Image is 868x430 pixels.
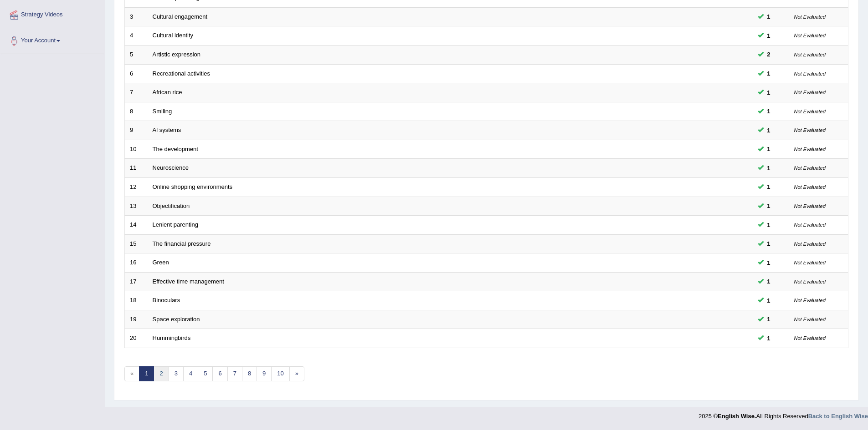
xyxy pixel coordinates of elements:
[794,52,826,57] small: Not Evaluated
[139,366,154,381] a: 1
[124,366,139,381] span: «
[125,253,148,273] td: 16
[764,31,774,40] span: You can still take this question
[125,310,148,329] td: 19
[794,14,826,20] small: Not Evaluated
[153,259,169,266] a: Green
[794,317,826,322] small: Not Evaluated
[198,366,213,381] a: 5
[808,413,868,420] a: Back to English Wise
[764,12,774,21] span: You can still take this question
[125,83,148,102] td: 7
[764,50,774,59] span: You can still take this question
[257,366,272,381] a: 9
[125,197,148,216] td: 13
[153,32,194,39] a: Cultural identity
[794,222,826,228] small: Not Evaluated
[764,144,774,154] span: You can still take this question
[153,316,200,323] a: Space exploration
[764,69,774,78] span: You can still take this question
[154,366,169,381] a: 2
[153,240,211,247] a: The financial pressure
[125,121,148,140] td: 9
[125,7,148,26] td: 3
[125,234,148,253] td: 15
[764,126,774,135] span: You can still take this question
[794,127,826,133] small: Not Evaluated
[125,159,148,178] td: 11
[125,216,148,235] td: 14
[153,278,224,285] a: Effective time management
[125,26,148,46] td: 4
[794,203,826,209] small: Not Evaluated
[699,407,868,420] div: 2025 © All Rights Reserved
[242,366,257,381] a: 8
[125,102,148,121] td: 8
[169,366,184,381] a: 3
[153,297,180,304] a: Binoculars
[794,71,826,76] small: Not Evaluated
[125,140,148,159] td: 10
[764,239,774,248] span: You can still take this question
[153,89,182,96] a: African rice
[764,163,774,173] span: You can still take this question
[794,335,826,341] small: Not Evaluated
[153,13,208,20] a: Cultural engagement
[153,146,198,152] a: The development
[764,296,774,305] span: You can still take this question
[153,51,200,58] a: Artistic expression
[271,366,289,381] a: 10
[764,258,774,268] span: You can still take this question
[125,46,148,65] td: 5
[794,241,826,247] small: Not Evaluated
[153,202,190,209] a: Objectification
[794,33,826,38] small: Not Evaluated
[227,366,242,381] a: 7
[153,183,233,190] a: Online shopping environments
[125,291,148,310] td: 18
[212,366,227,381] a: 6
[153,221,198,228] a: Lenient parenting
[125,329,148,348] td: 20
[794,184,826,190] small: Not Evaluated
[153,70,210,77] a: Recreational activities
[0,2,104,25] a: Strategy Videos
[153,334,191,341] a: Hummingbirds
[794,90,826,95] small: Not Evaluated
[764,88,774,97] span: You can still take this question
[794,147,826,152] small: Not Evaluated
[153,108,172,115] a: Smiling
[794,298,826,303] small: Not Evaluated
[764,277,774,286] span: You can still take this question
[153,164,189,171] a: Neuroscience
[764,106,774,116] span: You can still take this question
[764,314,774,324] span: You can still take this question
[794,109,826,114] small: Not Evaluated
[125,177,148,197] td: 12
[718,413,756,420] strong: English Wise.
[764,182,774,192] span: You can still take this question
[183,366,198,381] a: 4
[764,220,774,230] span: You can still take this question
[794,279,826,284] small: Not Evaluated
[289,366,304,381] a: »
[0,28,104,51] a: Your Account
[125,272,148,291] td: 17
[794,165,826,171] small: Not Evaluated
[794,260,826,265] small: Not Evaluated
[125,64,148,83] td: 6
[764,201,774,211] span: You can still take this question
[764,334,774,343] span: You can still take this question
[153,126,181,133] a: Al systems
